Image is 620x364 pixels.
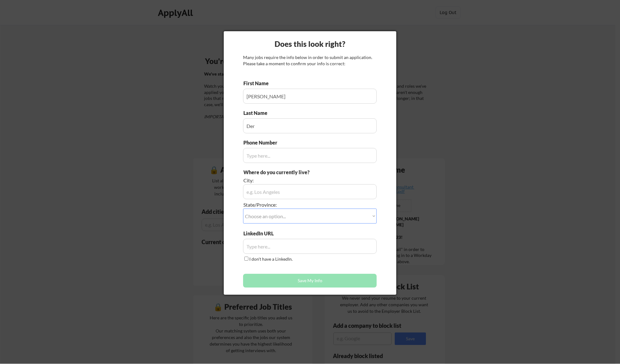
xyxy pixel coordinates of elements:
div: State/Province: [243,201,342,208]
input: Type here... [243,118,377,133]
div: Does this look right? [224,39,396,49]
div: City: [243,177,342,184]
div: Phone Number [243,139,281,146]
button: Save My Info [243,274,377,288]
div: Where do you currently live? [243,169,342,176]
input: Type here... [243,239,377,254]
div: Last Name [243,110,274,116]
input: e.g. Los Angeles [243,184,377,199]
div: First Name [243,80,274,87]
input: Type here... [243,89,377,104]
label: I don't have a LinkedIn. [249,256,293,262]
div: Many jobs require the info below in order to submit an application. Please take a moment to confi... [243,54,377,66]
input: Type here... [243,148,377,163]
div: LinkedIn URL [243,230,290,237]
